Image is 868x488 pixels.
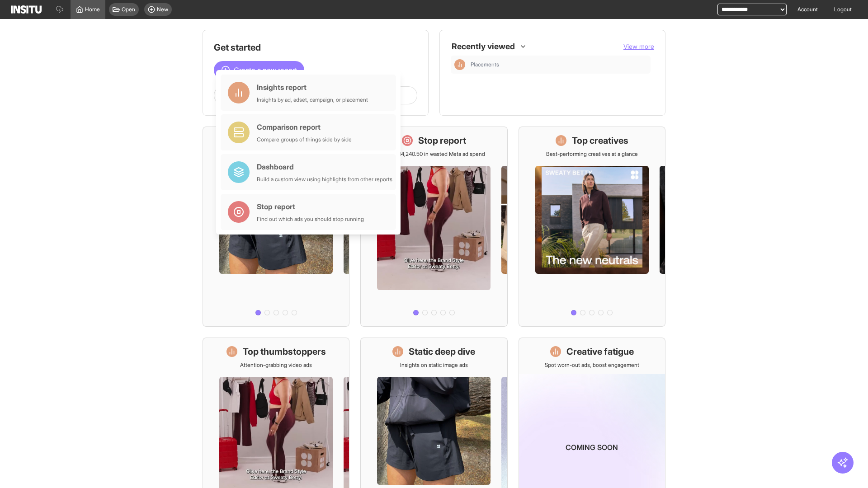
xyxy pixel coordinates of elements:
span: Home [85,6,100,13]
span: Placements [471,61,647,68]
p: Save £14,240.50 in wasted Meta ad spend [383,150,485,158]
span: Placements [471,61,499,68]
a: Stop reportSave £14,240.50 in wasted Meta ad spend [360,127,507,327]
button: Create a new report [214,61,304,79]
h1: Stop report [418,134,466,147]
p: Best-performing creatives at a glance [546,150,638,158]
a: What's live nowSee all active ads instantly [203,127,349,327]
div: Stop report [257,201,364,212]
button: View more [623,42,654,51]
h1: Top thumbstoppers [243,345,326,358]
span: View more [623,42,654,50]
div: Find out which ads you should stop running [257,216,364,223]
div: Insights report [257,82,368,93]
div: Insights by ad, adset, campaign, or placement [257,96,368,103]
div: Comparison report [257,122,352,132]
div: Compare groups of things side by side [257,136,352,143]
a: Top creativesBest-performing creatives at a glance [519,127,665,327]
h1: Top creatives [572,134,628,147]
span: Create a new report [234,65,297,75]
p: Insights on static image ads [400,361,468,369]
h1: Static deep dive [409,345,475,358]
div: Dashboard [257,161,392,172]
span: Open [122,6,135,13]
span: New [157,6,168,13]
p: Attention-grabbing video ads [240,361,312,369]
img: Logo [11,5,42,14]
div: Build a custom view using highlights from other reports [257,176,392,183]
h1: Get started [214,41,417,54]
div: Insights [454,59,465,70]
